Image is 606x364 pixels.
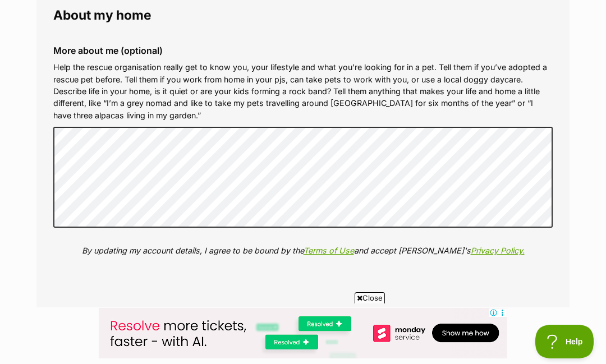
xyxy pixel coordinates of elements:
[355,292,385,303] span: Close
[471,246,525,255] a: Privacy Policy.
[304,246,354,255] a: Terms of Use
[53,8,553,22] legend: About my home
[53,245,553,256] p: By updating my account details, I agree to be bound by the and accept [PERSON_NAME]'s
[53,45,553,56] label: More about me (optional)
[53,61,553,121] p: Help the rescue organisation really get to know you, your lifestyle and what you’re looking for i...
[99,308,507,358] iframe: Advertisement
[535,325,595,358] iframe: Help Scout Beacon - Open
